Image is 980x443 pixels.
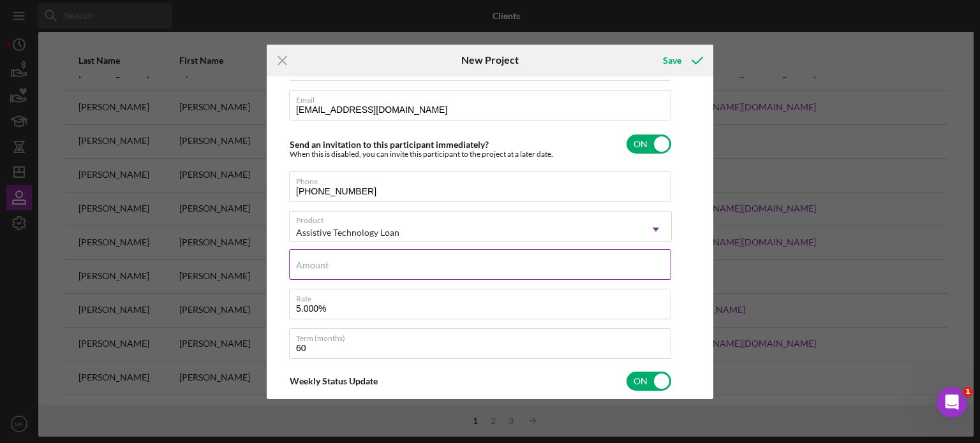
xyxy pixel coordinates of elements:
label: Term (months) [296,329,671,343]
span: 1 [963,387,973,397]
iframe: Intercom live chat [937,387,967,418]
button: Save [650,48,713,73]
label: Amount [296,260,329,270]
div: Save [663,48,681,73]
label: Phone [296,172,671,186]
div: When this is disabled, you can invite this participant to the project at a later date. [290,150,553,159]
label: Rate [296,289,671,303]
label: Send an invitation to this participant immediately? [290,139,489,150]
h6: New Project [461,54,519,66]
label: Weekly Status Update [290,375,378,386]
label: Email [296,91,671,105]
div: Assistive Technology Loan [296,228,399,238]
